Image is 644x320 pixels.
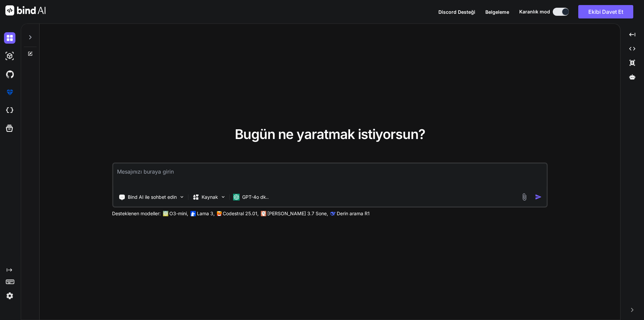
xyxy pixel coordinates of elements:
button: Discord Desteği [438,8,475,15]
img: darkAi-studio [4,50,15,62]
button: Belgeleme [485,8,509,15]
font: GPT-4o dk.. [242,194,269,200]
font: Belgeleme [485,9,509,15]
img: EK [521,193,528,201]
font: Desteklenen modeller: [112,211,161,216]
font: Codestral 25.01, [223,211,259,216]
img: AI'yı bağla [5,5,46,15]
img: cloudideIcon [4,105,15,116]
img: Mistral-AI [217,211,221,216]
font: Discord Desteği [438,9,475,15]
img: Modelleri Seçin [220,194,226,200]
img: GPT-4o mini [233,194,239,200]
img: karanlıkSohbet [4,32,15,44]
img: prim [4,87,15,98]
img: Lama2 [190,211,196,216]
font: O3-mini, [169,211,188,216]
font: [PERSON_NAME] 3.7 Sone, [267,211,328,216]
img: GPT-4 [163,211,168,216]
font: Lama 3, [197,211,215,216]
img: simge [535,193,542,200]
font: Derin arama R1 [337,211,370,216]
img: githubDark [4,68,15,80]
img: Claude [330,211,335,216]
img: Claude [261,211,266,216]
font: Ekibi Davet Et [588,8,623,15]
img: ayarlar [4,290,15,302]
img: Seçim Araçları [179,194,184,200]
font: Kaynak [202,194,218,200]
font: Karanlık mod [519,9,550,14]
font: Bind AI ile sohbet edin [128,194,177,200]
font: Bugün ne yaratmak istiyorsun? [235,126,425,142]
button: Ekibi Davet Et [578,5,633,18]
